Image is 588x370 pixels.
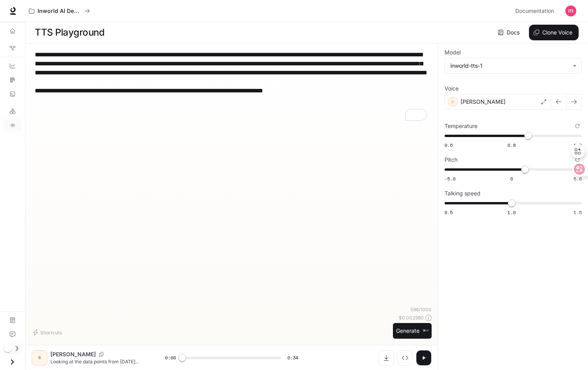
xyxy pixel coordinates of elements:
[3,119,22,132] a: TTS Playground
[445,50,461,55] p: Model
[445,58,581,73] div: inworld-tts-1
[50,358,146,365] p: Looking at the data points from [DATE] through [DATE], they track very closely to line C—so as in...
[445,191,480,196] p: Talking speed
[4,344,12,352] span: Dark mode toggle
[397,350,413,366] button: Inspect
[378,350,394,366] button: Download audio
[507,142,516,148] span: 0.8
[35,50,428,122] textarea: To enrich screen reader interactions, please activate Accessibility in Grammarly extension settings
[450,62,569,70] div: inworld-tts-1
[565,5,576,16] img: User avatar
[573,122,582,130] button: Reset to default
[515,6,554,16] span: Documentation
[411,306,432,313] p: 596 / 1000
[287,354,298,362] span: 0:34
[3,314,22,327] a: Documentation
[165,354,176,362] span: 0:00
[512,3,560,19] a: Documentation
[445,123,477,129] p: Temperature
[445,86,459,91] p: Voice
[3,60,22,72] a: Dashboards
[507,209,516,216] span: 1.0
[497,25,523,40] a: Docs
[32,326,65,339] button: Shortcuts
[25,3,93,19] button: All workspaces
[50,350,96,358] p: [PERSON_NAME]
[445,209,453,216] span: 0.5
[529,25,579,40] button: Clone Voice
[445,142,453,148] span: 0.6
[3,74,22,86] a: Traces
[423,328,428,333] p: ⌘⏎
[399,314,424,321] p: $ 0.002980
[96,352,107,357] button: Copy Voice ID
[445,175,455,182] span: -5.0
[33,352,46,364] div: S
[35,25,104,40] h1: TTS Playground
[445,157,457,162] p: Pitch
[3,328,22,341] a: Feedback
[4,354,21,370] button: Open drawer
[3,88,22,100] a: Logs
[3,105,22,117] a: LLM Playground
[563,3,579,19] button: User avatar
[38,8,81,14] p: Inworld AI Demos
[3,25,22,37] a: Overview
[461,98,506,106] p: [PERSON_NAME]
[510,175,513,182] span: 0
[3,42,22,54] a: Graph Registry
[574,209,582,216] span: 1.5
[393,323,432,339] button: Generate⌘⏎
